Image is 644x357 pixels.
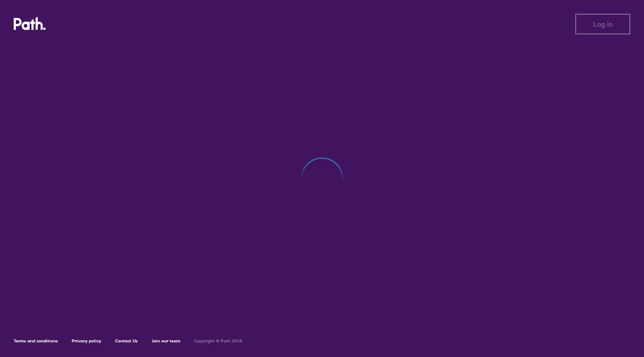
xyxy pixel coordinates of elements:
[593,20,613,28] span: Log in
[194,339,242,344] h6: Copyright © Path 2018
[115,338,138,344] a: Contact Us
[72,338,101,344] a: Privacy policy
[152,338,180,344] a: Join our team
[575,14,630,34] button: Log in
[14,338,58,344] a: Terms and conditions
